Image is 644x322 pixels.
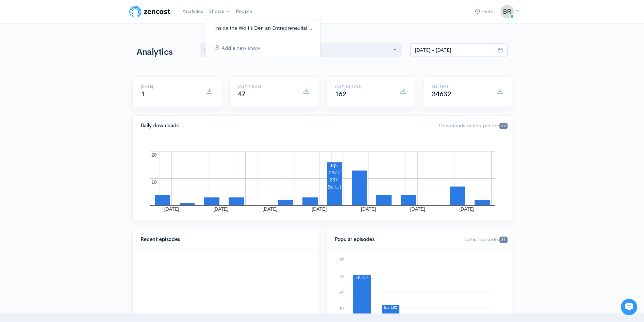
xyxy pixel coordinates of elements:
input: analytics date range selector [410,43,494,57]
text: [DATE] [312,206,327,212]
span: 34632 [432,90,451,98]
button: New conversation [11,90,126,104]
span: 62 [499,123,507,129]
span: New conversation [44,94,82,100]
h4: Daily downloads [141,123,431,129]
h4: Recent episodes [141,237,306,242]
text: Ep. [331,163,338,168]
h6: Last 30 days [335,85,392,88]
svg: A chart. [141,144,503,212]
text: Sell...) [328,184,341,190]
span: 162 [335,90,347,98]
h2: Just let us know if you need anything and we'll be happy to help! 🙂 [10,45,126,78]
span: 31 [499,237,507,243]
h4: Popular episodes [335,237,457,242]
text: [DATE] [164,206,179,212]
a: Add a new show [206,42,320,54]
text: Ep. 237 [356,275,368,279]
a: Shows [206,4,233,19]
text: Ep. 192 [384,305,397,309]
text: 30 [339,274,343,278]
text: [DATE] [262,206,277,212]
text: Ep. 236 [441,313,454,317]
input: Search articles [20,128,121,142]
iframe: gist-messenger-bubble-iframe [621,299,637,315]
h6: All time [432,85,489,88]
text: Ep. 101 [413,313,426,317]
h1: Hi 👋 [10,33,126,44]
h6: [DATE] [141,85,198,88]
h1: Analytics [136,47,192,57]
span: 47 [238,90,246,98]
text: [DATE] [213,206,228,212]
a: Inside the Wolf’s Den an Entrepreneurial... [206,22,320,34]
text: 10 [339,306,343,310]
text: 20 [151,152,157,158]
text: [DATE] [361,206,376,212]
a: Analytics [180,4,206,19]
ul: Shows [206,19,321,57]
span: Downloads during period: [439,122,507,129]
span: Latest episode: [464,236,507,242]
h6: Last 7 days [238,85,295,88]
img: ... [500,5,514,18]
text: 10 [151,179,157,185]
button: Inside the Wolf’s Den an... [200,43,402,57]
span: 1 [141,90,145,98]
p: Find an answer quickly [9,117,127,125]
a: Help [472,4,496,19]
text: [DATE] [410,206,425,212]
text: [DATE] [459,206,474,212]
img: ZenCast Logo [128,5,171,18]
text: 20 [339,290,343,294]
div: Inside the Wolf’s Den an... [204,46,392,54]
text: 40 [339,258,343,262]
a: People [233,4,255,19]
